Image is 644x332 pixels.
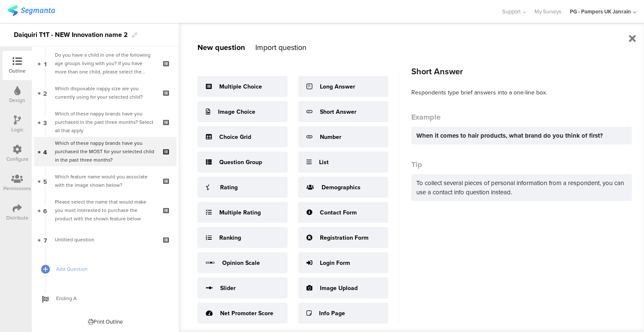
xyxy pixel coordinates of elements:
[416,131,627,140] div: When it comes to hair products, what brand do you think of first?
[219,208,261,217] div: Multiple Rating
[34,137,177,166] a: 4 Which of these nappy brands have you purchased the MOST for your selected child in the past thr...
[56,294,164,303] span: Ending A
[55,110,155,135] div: Which of these nappy brands have you purchased in the past three months? Select all that apply
[9,67,26,75] div: Outline
[11,126,23,133] div: Logic
[222,259,260,267] div: Opinion Scale
[320,284,358,293] div: Image Upload
[6,214,29,222] div: Distribute
[218,107,255,116] div: Image Choice
[14,28,128,42] div: Daiquiri T1T - NEW Innovation name 2
[34,107,177,137] a: 3 Which of these nappy brands have you purchased in the past three months? Select all that apply
[197,42,245,53] div: New question
[43,118,47,127] span: 3
[43,88,47,97] span: 2
[411,88,632,97] div: Respondents type brief answers into a one-line box.
[34,225,177,254] a: 7 Untitled question
[502,8,521,16] span: Support
[44,235,47,244] span: 7
[320,82,355,91] div: Long Answer
[34,78,177,107] a: 2 Which disposable nappy size are you currently using for your selected child?
[220,183,238,192] div: Rating
[322,183,361,192] div: Demographics
[219,158,262,167] div: Question Group
[55,173,155,189] div: Which feature name would you associate with the image shown below?
[319,158,329,167] div: List
[3,185,31,192] div: Permissions
[320,233,369,242] div: Registration Form
[219,233,241,242] div: Ranking
[43,147,47,156] span: 4
[55,198,155,223] div: Please select the name that would make you most interested to purchase the product with the shown...
[220,284,236,293] div: Slider
[320,208,357,217] div: Contact Form
[411,159,632,170] div: Tip
[219,82,262,91] div: Multiple Choice
[570,8,631,16] div: PG - Pampers UK Janrain
[320,133,341,141] div: Number
[43,206,47,215] span: 6
[9,97,25,104] div: Design
[411,65,632,78] div: Short Answer
[320,259,350,267] div: Login Form
[34,196,177,225] a: 6 Please select the name that would make you most interested to purchase the product with the sho...
[56,265,164,273] span: Add Question
[411,174,632,201] div: To collect several pieces of personal information from a respondent, you can use a contact info q...
[411,112,632,123] div: Example
[219,133,251,141] div: Choice Grid
[88,318,123,326] div: Print Outline
[255,42,306,53] div: Import question
[43,176,47,186] span: 5
[55,236,94,243] span: Untitled question
[34,49,177,78] a: 1 Do you have a child in one of the following age groups living with you? If you have more than o...
[34,166,177,196] a: 5 Which feature name would you associate with the image shown below?
[55,51,155,76] div: Do you have a child in one of the following age groups living with you? If you have more than one...
[55,84,155,101] div: Which disposable nappy size are you currently using for your selected child?
[319,309,345,318] div: Info Page
[44,59,47,68] span: 1
[220,309,273,318] div: Net Promoter Score
[8,5,55,16] img: segmanta logo
[34,284,177,313] a: Ending A
[6,155,29,163] div: Configure
[55,139,155,164] div: Which of these nappy brands have you purchased the MOST for your selected child in the past three...
[320,107,356,116] div: Short Answer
